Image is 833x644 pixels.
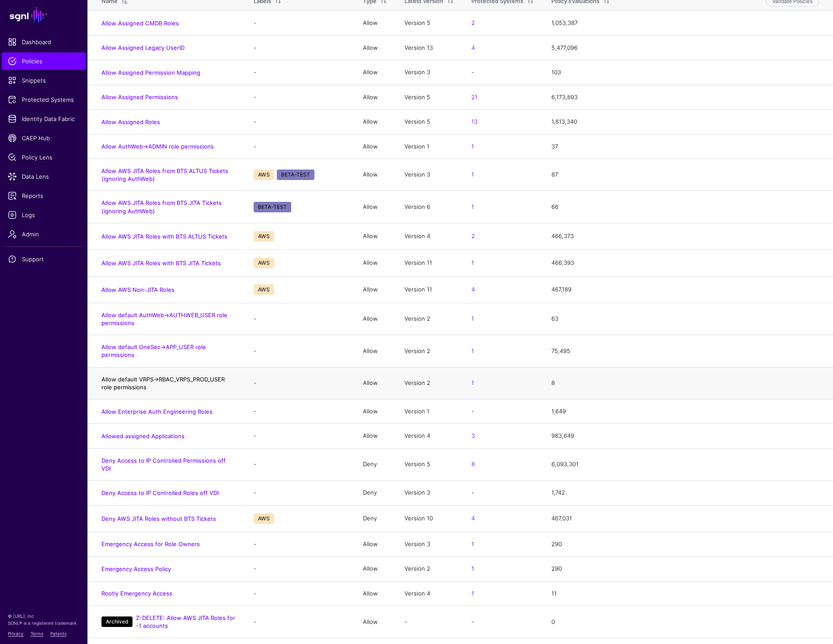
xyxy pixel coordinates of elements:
td: Version 11 [396,249,463,276]
td: Version 6 [396,191,463,223]
td: - [245,110,354,135]
td: 5,477,096 [543,35,833,60]
td: - [245,367,354,399]
a: Terms [31,631,43,636]
td: - [463,606,543,638]
td: - [245,60,354,85]
a: 1 [471,259,474,266]
td: - [245,606,354,638]
td: Version 5 [396,448,463,480]
a: Allow default AuthWeb->AUTHWEB_USER role permissions [101,312,227,326]
td: Allow [354,35,396,60]
a: Allow AuthWeb->ADMIN role permissions [101,143,214,150]
td: Version 11 [396,276,463,303]
td: 466,393 [543,249,833,276]
a: Allow default OneSec->APP_USER role permissions [101,343,206,358]
a: 13 [471,118,477,125]
td: - [245,134,354,159]
td: - [396,606,463,638]
td: Version 3 [396,60,463,85]
td: Version 3 [396,481,463,506]
span: BETA-TEST [254,202,291,212]
a: Deny Access to IP Controlled Roles off VDI [101,489,219,496]
a: Admin [2,225,86,243]
span: AWS [254,170,274,180]
td: 290 [543,557,833,582]
td: Allow [354,85,396,110]
td: Allow [354,60,396,85]
a: Patents [50,631,66,636]
td: - [245,35,354,60]
td: 1,649 [543,399,833,424]
td: - [245,581,354,606]
td: Allow [354,424,396,449]
td: 466,373 [543,223,833,249]
a: SGNL [5,5,82,24]
span: Reports [8,191,80,200]
a: Allow Assigned Roles [101,118,160,125]
td: 63 [543,303,833,335]
a: Data Lens [2,168,86,185]
td: Allow [354,335,396,367]
td: - [463,399,543,424]
td: Allow [354,399,396,424]
a: Allow Assigned Permissions [101,93,178,100]
span: Admin [8,230,80,239]
span: Identity Data Fabric [8,114,80,123]
a: Reports [2,187,86,204]
a: 1 [471,171,474,178]
span: Data Lens [8,172,80,181]
a: Policy Lens [2,149,86,166]
a: 8 [471,460,475,467]
a: 4 [471,515,475,522]
td: 0 [543,606,833,638]
a: Privacy [8,631,24,636]
td: Version 4 [396,223,463,249]
td: 1,813,340 [543,110,833,135]
td: - [245,11,354,36]
a: 21 [471,93,477,100]
td: Deny [354,505,396,532]
a: Deny Access to IP Controlled Permissions off VDI [101,457,226,472]
td: 1,053,387 [543,11,833,36]
td: 467,031 [543,505,833,532]
td: Deny [354,481,396,506]
td: Allow [354,532,396,557]
span: Logs [8,211,80,219]
td: 75,495 [543,335,833,367]
a: Z-DELETE: Allow AWS JITA Roles for -1 accounts [136,614,235,629]
a: 4 [471,44,475,51]
a: Allow Enterprise Auth Engineering Roles [101,408,213,415]
td: Version 2 [396,367,463,399]
span: Dashboard [8,38,80,46]
td: Allow [354,276,396,303]
td: Version 5 [396,110,463,135]
span: Policies [8,57,80,66]
span: BETA-TEST [277,170,314,180]
span: Snippets [8,76,80,85]
a: 2 [471,19,475,26]
td: Allow [354,303,396,335]
td: Allow [354,557,396,582]
a: CAEP Hub [2,129,86,147]
a: 1 [471,379,474,386]
td: 1,742 [543,481,833,506]
td: 983,649 [543,424,833,449]
a: Allow AWS JITA Roles from BTS ALTUS Tickets (ignoring AuthWeb) [101,167,228,182]
td: - [463,60,543,85]
td: 87 [543,159,833,191]
td: Version 2 [396,303,463,335]
a: Identity Data Fabric [2,110,86,128]
a: Emergency Access for Role Owners [101,540,200,547]
td: Version 1 [396,134,463,159]
td: Version 5 [396,11,463,36]
a: 1 [471,315,474,322]
td: - [245,399,354,424]
td: - [463,481,543,506]
td: Version 1 [396,399,463,424]
td: Allow [354,581,396,606]
a: Allow AWS JITA Roles with BTS ALTUS Tickets [101,233,227,240]
td: - [245,85,354,110]
td: Version 13 [396,35,463,60]
td: Version 2 [396,557,463,582]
